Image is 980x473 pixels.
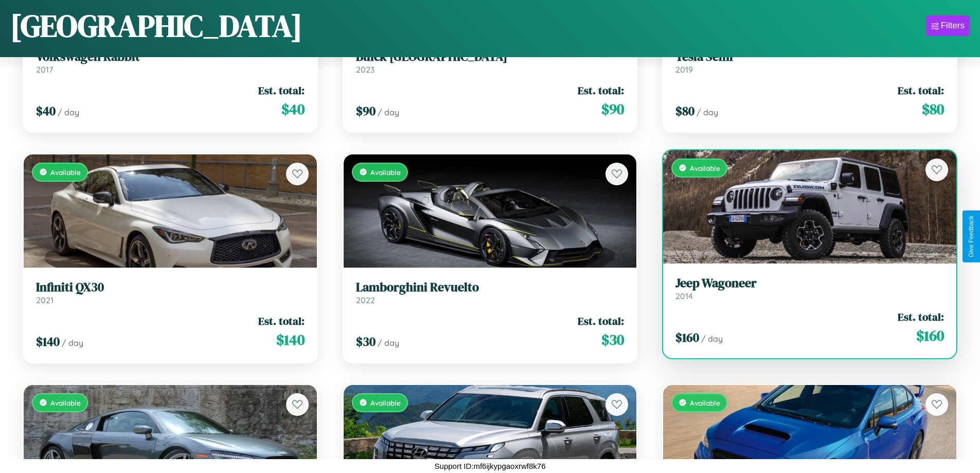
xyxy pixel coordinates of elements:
span: 2017 [36,64,53,75]
span: $ 80 [922,99,944,119]
span: $ 90 [356,102,376,119]
span: Est. total: [258,83,305,98]
span: Available [370,168,401,177]
span: 2019 [675,64,693,75]
p: Support ID: mf6ijkypgaoxrwf8k76 [435,459,546,473]
span: $ 140 [276,329,305,350]
span: $ 30 [356,333,376,350]
h3: Buick [GEOGRAPHIC_DATA] [356,49,625,64]
span: $ 160 [916,325,944,346]
span: / day [58,107,79,117]
span: Est. total: [578,313,624,328]
h3: Lamborghini Revuelto [356,280,625,295]
span: Est. total: [898,309,944,324]
span: / day [701,334,723,344]
span: Available [370,398,401,407]
span: Available [690,164,720,172]
span: Available [50,168,81,177]
span: / day [697,107,718,117]
a: Volkswagen Rabbit2017 [36,49,305,75]
span: Available [50,398,81,407]
button: Filters [926,15,970,36]
a: Tesla Semi2019 [675,49,944,75]
span: $ 30 [601,329,624,350]
span: Est. total: [898,83,944,98]
span: $ 40 [36,102,56,119]
a: Infiniti QX302021 [36,280,305,305]
h3: Infiniti QX30 [36,280,305,295]
div: Filters [941,21,965,31]
h3: Tesla Semi [675,49,944,64]
span: / day [378,338,399,348]
a: Jeep Wagoneer2014 [675,276,944,301]
span: $ 160 [675,329,699,346]
h3: Volkswagen Rabbit [36,49,305,64]
span: Available [690,398,720,407]
span: / day [378,107,399,117]
h3: Jeep Wagoneer [675,276,944,291]
a: Buick [GEOGRAPHIC_DATA]2023 [356,49,625,75]
span: $ 80 [675,102,694,119]
a: Lamborghini Revuelto2022 [356,280,625,305]
span: Est. total: [578,83,624,98]
span: 2023 [356,64,375,75]
span: Est. total: [258,313,305,328]
span: $ 90 [601,99,624,119]
div: Give Feedback [968,216,975,257]
span: 2021 [36,295,54,305]
span: 2022 [356,295,375,305]
span: 2014 [675,291,693,301]
h1: [GEOGRAPHIC_DATA] [10,5,302,47]
span: / day [62,338,83,348]
span: $ 40 [281,99,305,119]
span: $ 140 [36,333,60,350]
